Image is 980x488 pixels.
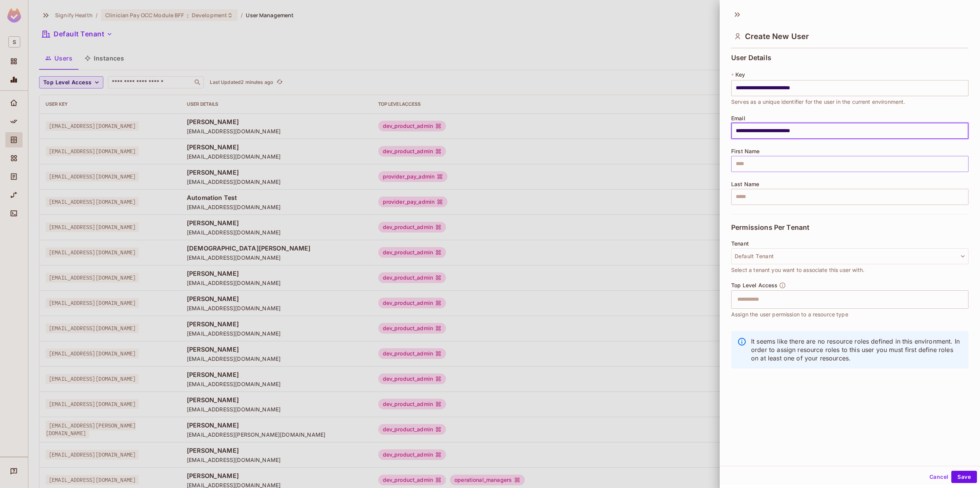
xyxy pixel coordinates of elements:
[926,471,951,483] button: Cancel
[731,224,809,231] span: Permissions Per Tenant
[964,298,966,300] button: Open
[745,32,809,41] span: Create New User
[731,181,759,187] span: Last Name
[731,98,905,106] span: Serves as a unique identifier for the user in the current environment.
[735,72,745,78] span: Key
[731,266,864,274] span: Select a tenant you want to associate this user with.
[731,115,745,121] span: Email
[731,248,969,264] button: Default Tenant
[731,310,848,319] span: Assign the user permission to a resource type
[731,282,777,288] span: Top Level Access
[731,241,749,247] span: Tenant
[731,54,771,62] span: User Details
[731,148,760,154] span: First Name
[751,337,962,362] p: It seems like there are no resource roles defined in this environment. In order to assign resourc...
[951,471,977,483] button: Save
